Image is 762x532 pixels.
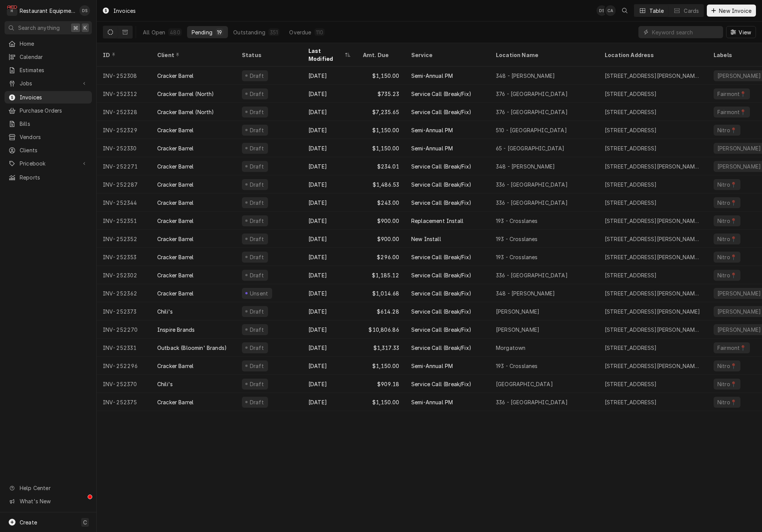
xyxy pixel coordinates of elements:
span: Clients [20,146,88,154]
div: Service Call (Break/Fix) [411,308,471,315]
div: Inspire Brands [157,326,195,334]
div: $900.00 [357,230,405,248]
div: 480 [170,28,180,36]
div: $614.28 [357,302,405,320]
div: R [7,5,17,16]
div: [GEOGRAPHIC_DATA] [496,380,553,388]
div: Fairmont📍 [717,108,747,116]
div: ID [103,51,144,59]
div: Cracker Barrel [157,235,194,243]
button: New Invoice [707,5,756,17]
div: $900.00 [357,212,405,230]
div: Cracker Barrel [157,217,194,225]
div: $1,150.00 [357,121,405,139]
div: [DATE] [302,230,357,248]
div: Chrissy Adams's Avatar [605,5,616,16]
div: [STREET_ADDRESS] [605,108,657,116]
div: 65 - [GEOGRAPHIC_DATA] [496,144,565,152]
a: Calendar [5,51,92,63]
div: Service Call (Break/Fix) [411,253,471,261]
div: Cracker Barrel [157,362,194,370]
div: Restaurant Equipment Diagnostics [20,7,75,15]
div: Restaurant Equipment Diagnostics's Avatar [7,5,17,16]
div: Morgatown [496,344,525,352]
input: Keyword search [652,26,719,38]
div: Draft [249,271,265,279]
div: 348 - [PERSON_NAME] [496,162,555,170]
span: Jobs [20,79,77,87]
div: Nitro📍 [717,181,737,189]
div: Semi-Annual PM [411,144,453,152]
div: [DATE] [302,320,357,339]
div: Draft [249,108,265,116]
div: Table [649,7,664,15]
span: Invoices [20,93,88,101]
div: $7,235.65 [357,103,405,121]
a: Home [5,37,92,50]
div: $1,486.53 [357,175,405,193]
div: 376 - [GEOGRAPHIC_DATA] [496,108,568,116]
div: 336 - [GEOGRAPHIC_DATA] [496,398,568,406]
div: Draft [249,144,265,152]
div: INV-252328 [97,103,151,121]
div: DS [79,5,90,16]
button: Open search [619,5,631,17]
div: Draft [249,362,265,370]
span: Search anything [18,24,60,32]
div: Nitro📍 [717,199,737,207]
div: Draft [249,253,265,261]
div: Location Address [605,51,700,59]
span: C [83,518,87,526]
div: Draft [249,199,265,207]
span: Pricebook [20,159,77,167]
div: 193 - Crosslanes [496,217,538,225]
div: [DATE] [302,139,357,157]
div: [STREET_ADDRESS] [605,90,657,98]
div: Service [411,51,482,59]
div: [STREET_ADDRESS][PERSON_NAME][PERSON_NAME] [605,289,702,297]
div: [STREET_ADDRESS][PERSON_NAME][PERSON_NAME] [605,217,702,225]
div: $1,150.00 [357,66,405,85]
div: Draft [249,126,265,134]
a: Reports [5,171,92,184]
div: INV-252353 [97,248,151,266]
div: [DATE] [302,121,357,139]
div: Service Call (Break/Fix) [411,90,471,98]
div: $1,185.12 [357,266,405,284]
span: Estimates [20,66,88,74]
div: Service Call (Break/Fix) [411,289,471,297]
div: 19 [217,28,222,36]
div: Amt. Due [363,51,398,59]
div: Service Call (Break/Fix) [411,380,471,388]
div: Nitro📍 [717,380,737,388]
div: INV-252302 [97,266,151,284]
div: INV-252373 [97,302,151,320]
div: INV-252296 [97,357,151,375]
div: $10,806.86 [357,320,405,339]
div: INV-252352 [97,230,151,248]
div: Cracker Barrel [157,398,194,406]
div: Nitro📍 [717,253,737,261]
div: [DATE] [302,157,357,175]
div: Cracker Barrel [157,289,194,297]
div: [DATE] [302,66,357,85]
div: Draft [249,398,265,406]
div: [DATE] [302,393,357,411]
div: Fairmont📍 [717,90,747,98]
div: Outback (Bloomin' Brands) [157,344,227,352]
div: Service Call (Break/Fix) [411,108,471,116]
div: 348 - [PERSON_NAME] [496,289,555,297]
span: ⌘ [73,24,78,32]
div: $1,014.68 [357,284,405,302]
div: Nitro📍 [717,398,737,406]
div: 348 - [PERSON_NAME] [496,72,555,80]
div: [STREET_ADDRESS][PERSON_NAME][PERSON_NAME] [605,162,702,170]
div: [DATE] [302,339,357,357]
div: New Install [411,235,441,243]
div: Draft [249,235,265,243]
div: Cracker Barrel [157,144,194,152]
span: Bills [20,120,88,128]
div: $1,150.00 [357,357,405,375]
span: Vendors [20,133,88,141]
div: [DATE] [302,284,357,302]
